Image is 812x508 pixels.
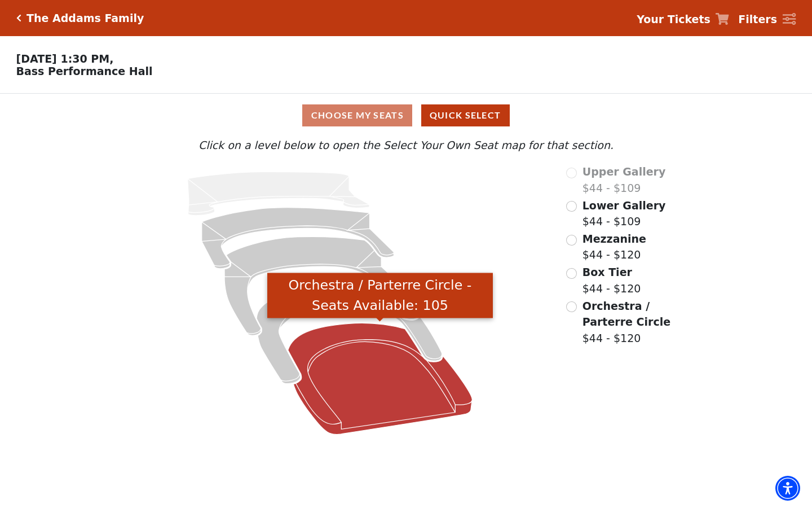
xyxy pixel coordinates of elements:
[288,323,472,434] path: Orchestra / Parterre Circle - Seats Available: 105
[582,164,666,196] label: $44 - $109
[188,172,369,216] path: Upper Gallery - Seats Available: 0
[16,14,21,22] a: Click here to go back to filters
[27,12,144,25] h5: The Addams Family
[582,199,666,212] span: Lower Gallery
[566,268,577,279] input: Box Tier$44 - $120
[738,11,796,28] a: Filters
[582,165,666,178] span: Upper Gallery
[566,201,577,212] input: Lower Gallery$44 - $109
[775,476,800,501] div: Accessibility Menu
[637,11,729,28] a: Your Tickets
[566,301,577,312] input: Orchestra / Parterre Circle$44 - $120
[582,231,646,263] label: $44 - $120
[267,273,493,318] div: Orchestra / Parterre Circle - Seats Available: 105
[582,233,646,245] span: Mezzanine
[738,13,777,25] strong: Filters
[637,13,710,25] strong: Your Tickets
[582,300,670,329] span: Orchestra / Parterre Circle
[582,264,641,296] label: $44 - $120
[109,137,703,154] p: Click on a level below to open the Select Your Own Seat map for that section.
[582,266,632,278] span: Box Tier
[582,298,703,347] label: $44 - $120
[566,235,577,246] input: Mezzanine$44 - $120
[582,198,666,230] label: $44 - $109
[421,104,510,126] button: Quick Select
[202,208,394,269] path: Lower Gallery - Seats Available: 211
